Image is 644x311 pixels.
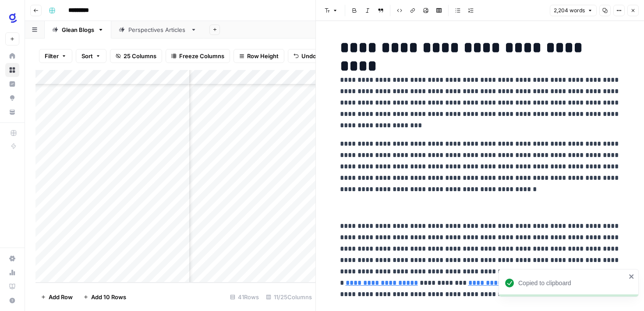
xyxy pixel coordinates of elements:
[5,91,19,105] a: Opportunities
[39,49,72,63] button: Filter
[5,7,19,29] button: Workspace: Glean SEO Ops
[5,280,19,294] a: Learning Hub
[166,49,230,63] button: Freeze Columns
[81,52,93,60] span: Sort
[5,252,19,266] a: Settings
[78,290,131,304] button: Add 10 Rows
[226,290,262,304] div: 41 Rows
[128,25,187,34] div: Perspectives Articles
[550,5,597,16] button: 2,204 words
[45,21,111,38] a: Glean Blogs
[110,49,162,63] button: 25 Columns
[288,49,322,63] button: Undo
[124,52,156,60] span: 25 Columns
[5,266,19,280] a: Usage
[247,52,279,60] span: Row Height
[5,49,19,63] a: Home
[5,63,19,77] a: Browse
[91,293,126,301] span: Add 10 Rows
[262,290,315,304] div: 11/25 Columns
[234,49,284,63] button: Row Height
[35,290,78,304] button: Add Row
[49,293,73,301] span: Add Row
[5,105,19,119] a: Your Data
[518,279,626,287] div: Copied to clipboard
[111,21,204,38] a: Perspectives Articles
[5,77,19,91] a: Insights
[45,52,59,60] span: Filter
[76,49,106,63] button: Sort
[301,52,316,60] span: Undo
[629,273,635,280] button: close
[5,10,21,26] img: Glean SEO Ops Logo
[5,294,19,308] button: Help + Support
[554,7,585,14] span: 2,204 words
[62,25,94,34] div: Glean Blogs
[179,52,224,60] span: Freeze Columns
